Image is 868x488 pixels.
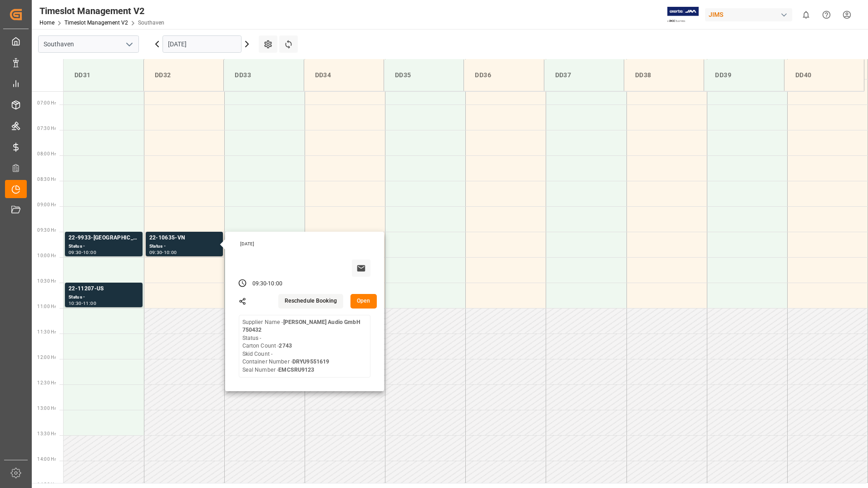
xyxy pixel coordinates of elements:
div: 09:30 [149,250,163,254]
button: Help Center [816,5,837,25]
span: 10:30 Hr [37,279,56,284]
div: 09:30 [69,250,82,254]
div: 11:00 [83,301,96,305]
span: 12:30 Hr [37,380,56,385]
span: 12:00 Hr [37,355,56,360]
div: [DATE] [237,241,374,247]
a: Timeslot Management V2 [64,20,128,26]
span: 13:30 Hr [37,431,56,436]
div: DD33 [231,67,296,84]
div: DD40 [792,67,857,84]
b: EMCSRU9123 [278,367,314,373]
b: DRYU9551619 [292,359,329,365]
div: - [82,301,83,305]
div: DD38 [631,67,696,84]
span: 14:30 Hr [37,482,56,487]
a: Home [39,20,54,26]
div: DD31 [71,67,136,84]
div: 10:00 [268,280,282,288]
div: 10:30 [69,301,82,305]
div: 22-11207-US [69,284,139,294]
img: Exertis%20JAM%20-%20Email%20Logo.jpg_1722504956.jpg [667,7,699,23]
div: Status - [69,294,139,301]
div: DD34 [311,67,376,84]
div: 22-10635-VN [149,234,219,243]
div: 10:00 [164,250,177,254]
span: 07:00 Hr [37,100,56,105]
span: 08:30 Hr [37,177,56,182]
div: DD35 [391,67,456,84]
div: JIMS [705,8,792,21]
span: 08:00 Hr [37,151,56,156]
span: 13:00 Hr [37,406,56,411]
span: 14:00 Hr [37,457,56,462]
input: Type to search/select [38,35,139,53]
span: 11:30 Hr [37,329,56,334]
div: 10:00 [83,250,96,254]
button: Reschedule Booking [278,294,343,309]
div: DD37 [552,67,616,84]
div: DD32 [151,67,216,84]
span: 09:30 Hr [37,228,56,233]
b: 2743 [279,343,292,349]
div: - [82,250,83,254]
button: Open [350,294,377,309]
div: DD39 [711,67,776,84]
span: 11:00 Hr [37,304,56,309]
button: open menu [122,37,136,51]
b: [PERSON_NAME] Audio GmbH 750432 [242,319,360,334]
span: 10:00 Hr [37,253,56,258]
div: Status - [149,243,219,250]
div: Status - [69,243,139,250]
input: DD.MM.YYYY [163,35,242,53]
div: Timeslot Management V2 [39,4,164,18]
button: JIMS [705,6,796,23]
span: 09:00 Hr [37,202,56,207]
div: 22-9933-[GEOGRAPHIC_DATA] [69,234,139,243]
div: - [266,280,268,288]
div: DD36 [471,67,536,84]
span: 07:30 Hr [37,126,56,131]
div: 09:30 [252,280,267,288]
button: show 0 new notifications [796,5,816,25]
div: - [162,250,163,254]
div: Supplier Name - Status - Carton Count - Skid Count - Container Number - Seal Number - [242,319,367,374]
